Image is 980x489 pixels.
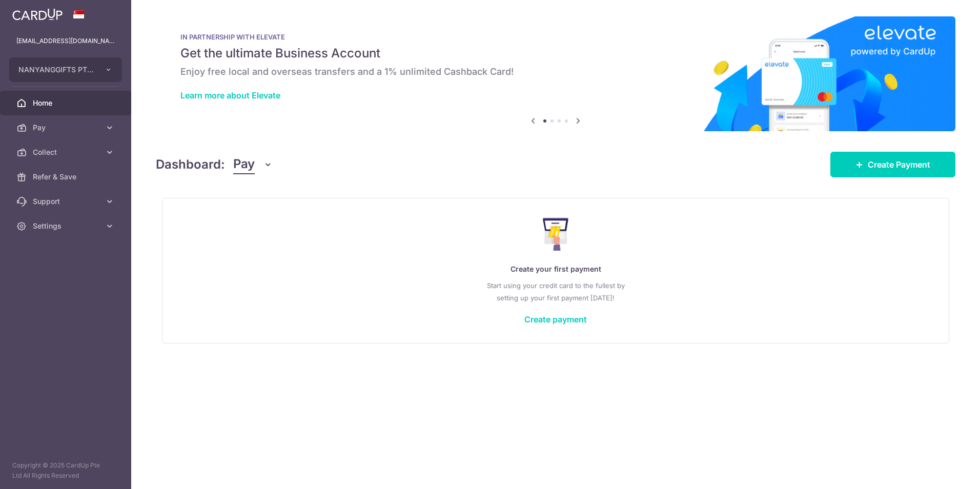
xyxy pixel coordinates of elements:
[183,263,928,275] p: Create your first payment
[156,16,955,131] img: Renovation banner
[16,36,115,46] p: [EMAIL_ADDRESS][DOMAIN_NAME]
[33,123,100,133] span: Pay
[233,155,273,174] button: Pay
[33,98,100,108] span: Home
[830,152,955,177] a: Create Payment
[33,172,100,182] span: Refer & Save
[543,218,569,251] img: Make Payment
[180,90,280,100] a: Learn more about Elevate
[33,196,100,207] span: Support
[180,66,931,78] h6: Enjoy free local and overseas transfers and a 1% unlimited Cashback Card!
[18,65,94,75] span: NANYANGGIFTS PTE. LTD.
[233,155,255,174] span: Pay
[33,147,100,157] span: Collect
[156,155,225,174] h4: Dashboard:
[180,45,931,62] h5: Get the ultimate Business Account
[183,279,928,304] p: Start using your credit card to the fullest by setting up your first payment [DATE]!
[9,57,122,82] button: NANYANGGIFTS PTE. LTD.
[524,314,587,324] a: Create payment
[33,221,100,231] span: Settings
[868,158,930,171] span: Create Payment
[12,8,63,21] img: CardUp
[180,33,931,41] p: IN PARTNERSHIP WITH ELEVATE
